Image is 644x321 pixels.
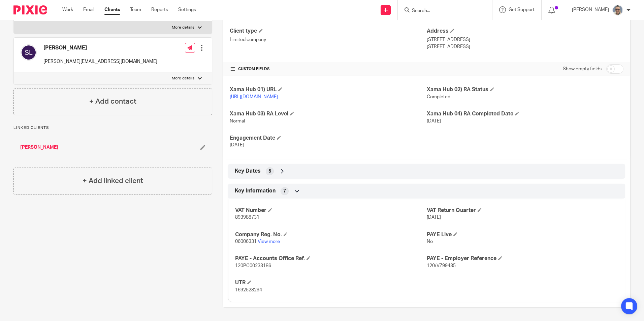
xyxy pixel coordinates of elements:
[509,7,535,12] span: Get Support
[427,119,441,123] span: [DATE]
[427,36,623,43] p: [STREET_ADDRESS]
[89,96,136,107] h4: + Add contact
[427,110,623,117] h4: Xama Hub 04) RA Completed Date
[235,187,276,194] span: Key Information
[172,76,194,81] p: More details
[178,6,196,13] a: Settings
[21,44,37,61] img: svg%3E
[411,8,472,14] input: Search
[427,43,623,50] p: [STREET_ADDRESS]
[427,207,618,214] h4: VAT Return Quarter
[427,95,450,99] span: Completed
[427,239,433,244] span: No
[268,168,271,175] span: 5
[230,110,426,117] h4: Xama Hub 03) RA Level
[230,143,244,147] span: [DATE]
[235,231,426,238] h4: Company Reg. No.
[235,215,259,220] span: 893988731
[427,263,456,268] span: 120/VZ99435
[235,168,261,175] span: Key Dates
[172,25,194,30] p: More details
[43,58,157,65] p: [PERSON_NAME][EMAIL_ADDRESS][DOMAIN_NAME]
[230,66,426,72] h4: CUSTOM FIELDS
[235,263,271,268] span: 120PC00233186
[13,5,47,14] img: Pixie
[235,288,262,292] span: 1692528294
[235,255,426,262] h4: PAYE - Accounts Office Ref.
[572,6,609,13] p: [PERSON_NAME]
[230,86,426,93] h4: Xama Hub 01) URL
[230,36,426,43] p: Limited company
[283,188,286,194] span: 7
[235,279,426,286] h4: UTR
[20,144,58,151] a: [PERSON_NAME]
[230,95,278,99] a: [URL][DOMAIN_NAME]
[427,215,441,220] span: [DATE]
[563,66,602,72] label: Show empty fields
[13,125,212,131] p: Linked clients
[427,28,623,35] h4: Address
[258,239,280,244] a: View more
[612,5,623,15] img: Website%20Headshot.png
[104,6,120,13] a: Clients
[230,119,245,123] span: Normal
[230,28,426,35] h4: Client type
[83,6,94,13] a: Email
[130,6,141,13] a: Team
[427,255,618,262] h4: PAYE - Employer Reference
[230,135,426,142] h4: Engagement Date
[427,86,623,93] h4: Xama Hub 02) RA Status
[43,44,157,51] h4: [PERSON_NAME]
[427,231,618,238] h4: PAYE Live
[235,239,257,244] span: 06006331
[62,6,73,13] a: Work
[83,176,143,186] h4: + Add linked client
[151,6,168,13] a: Reports
[235,207,426,214] h4: VAT Number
